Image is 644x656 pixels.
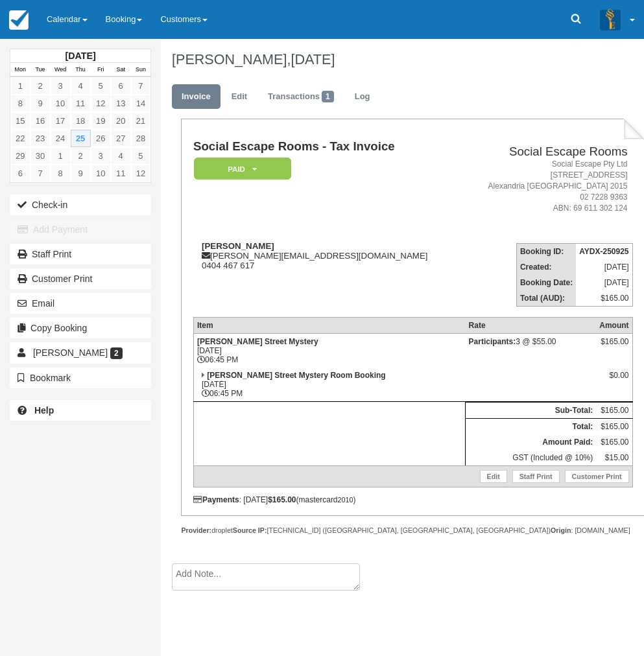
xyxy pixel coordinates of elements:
th: Tue [30,63,51,77]
a: 12 [131,165,151,182]
td: $15.00 [596,450,632,466]
td: $165.00 [596,434,632,450]
a: 9 [71,165,91,182]
a: Customer Print [565,470,629,483]
div: $0.00 [599,371,628,390]
th: Rate [466,317,597,333]
th: Total (AUD): [516,290,576,307]
strong: Source IP: [233,526,267,534]
a: [PERSON_NAME] 2 [10,342,151,363]
td: GST (Included @ 10%) [466,450,597,466]
td: [DATE] 06:45 PM [193,333,465,368]
a: 7 [30,165,51,182]
a: 28 [131,130,151,147]
a: Edit [480,470,507,483]
h1: [PERSON_NAME], [172,52,636,67]
td: [DATE] [576,259,632,275]
a: Invoice [172,84,221,110]
button: Email [10,293,151,314]
th: Item [193,317,465,333]
small: 2010 [338,496,353,504]
a: Log [345,84,380,110]
a: Paid [193,157,287,181]
a: 10 [91,165,111,182]
a: 3 [91,147,111,165]
th: Sun [131,63,151,77]
a: 10 [51,95,71,112]
th: Sat [111,63,131,77]
a: 13 [111,95,131,112]
span: 2 [110,347,123,359]
strong: Participants [469,337,516,346]
a: 4 [111,147,131,165]
strong: Origin [551,526,571,534]
button: Add Payment [10,219,151,240]
th: Booking Date: [516,275,576,290]
a: 5 [91,77,111,95]
a: 22 [10,130,30,147]
a: 15 [10,112,30,130]
th: Created: [516,259,576,275]
th: Amount Paid: [466,434,597,450]
img: A3 [600,9,621,30]
td: [DATE] 06:45 PM [193,368,465,402]
a: 2 [30,77,51,95]
div: $165.00 [599,337,628,357]
strong: AYDX-250925 [579,247,628,256]
th: Mon [10,63,30,77]
strong: [PERSON_NAME] Street Mystery Room Booking [207,371,385,380]
a: 7 [131,77,151,95]
td: $165.00 [576,290,632,307]
a: 11 [71,95,91,112]
button: Bookmark [10,368,151,388]
strong: [PERSON_NAME] [202,241,274,251]
a: 4 [71,77,91,95]
a: Edit [222,84,257,110]
th: Sub-Total: [466,402,597,418]
strong: Payments [193,495,239,504]
a: 11 [111,165,131,182]
span: [PERSON_NAME] [33,347,108,358]
a: Staff Print [512,470,560,483]
a: 6 [10,165,30,182]
h2: Social Escape Rooms [466,145,627,159]
a: 6 [111,77,131,95]
button: Check-in [10,194,151,215]
a: 29 [10,147,30,165]
span: [DATE] [291,51,335,67]
a: Customer Print [10,268,151,289]
div: [PERSON_NAME][EMAIL_ADDRESS][DOMAIN_NAME] 0404 467 617 [193,241,461,270]
a: 26 [91,130,111,147]
th: Wed [51,63,71,77]
a: 8 [10,95,30,112]
a: 17 [51,112,71,130]
a: 21 [131,112,151,130]
address: Social Escape Pty Ltd [STREET_ADDRESS] Alexandria [GEOGRAPHIC_DATA] 2015 02 7228 9363 ABN: 69 611... [466,159,627,215]
th: Thu [71,63,91,77]
a: Staff Print [10,244,151,264]
th: Fri [91,63,111,77]
th: Booking ID: [516,243,576,259]
a: 2 [71,147,91,165]
td: [DATE] [576,275,632,290]
a: 1 [51,147,71,165]
span: 1 [322,91,334,102]
a: 18 [71,112,91,130]
a: 24 [51,130,71,147]
a: 27 [111,130,131,147]
a: 16 [30,112,51,130]
a: Help [10,400,151,421]
img: checkfront-main-nav-mini-logo.png [9,10,29,30]
a: 5 [131,147,151,165]
strong: Provider: [181,526,211,534]
strong: [DATE] [65,51,95,61]
a: 30 [30,147,51,165]
td: $165.00 [596,402,632,418]
td: $165.00 [596,418,632,434]
a: 23 [30,130,51,147]
td: 3 @ $55.00 [466,333,597,368]
a: Transactions1 [258,84,344,110]
strong: $165.00 [268,495,296,504]
a: 8 [51,165,71,182]
a: 19 [91,112,111,130]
